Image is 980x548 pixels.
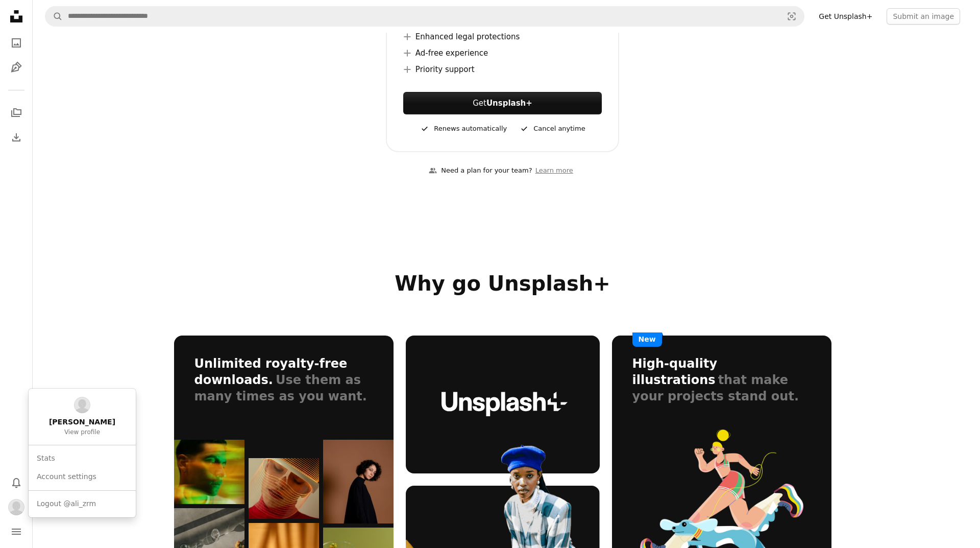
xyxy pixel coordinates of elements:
[49,417,115,427] span: [PERSON_NAME]
[74,397,90,413] img: Avatar of user Alireza Azarm
[33,468,132,486] a: Account settings
[33,449,132,468] a: Stats
[64,428,100,437] span: View profile
[8,499,24,515] img: Avatar of user Alireza Azarm
[37,499,96,509] span: Logout @ali_zrm
[6,497,27,517] button: Profile
[29,389,136,517] div: Profile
